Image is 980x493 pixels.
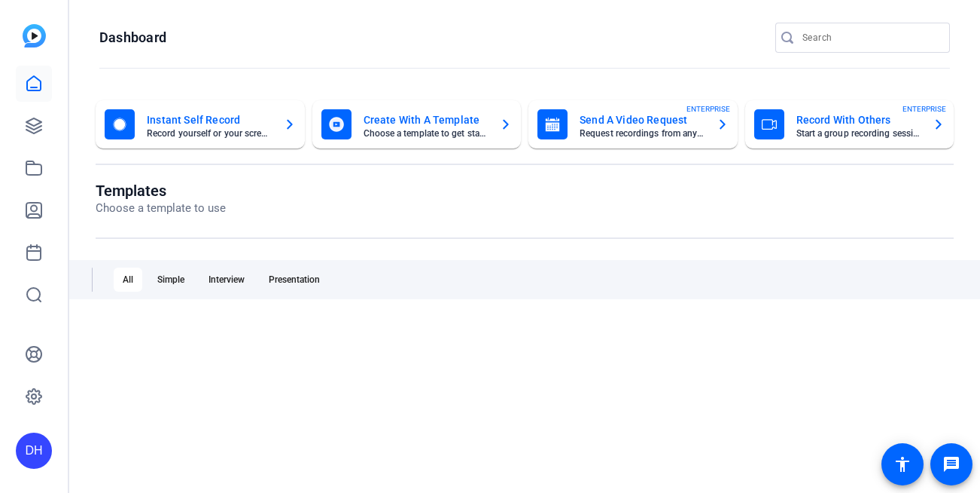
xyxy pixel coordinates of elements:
[260,268,329,292] div: Presentation
[942,455,960,473] mat-icon: message
[147,129,272,138] mat-card-subtitle: Record yourself or your screen
[580,129,705,138] mat-card-subtitle: Request recordings from anyone, anywhere
[745,100,954,149] button: Record With OthersStart a group recording sessionENTERPRISE
[796,111,921,129] mat-card-title: Record With Others
[893,455,912,473] mat-icon: accessibility
[114,268,142,292] div: All
[686,103,730,115] span: ENTERPRISE
[199,268,254,292] div: Interview
[96,182,226,200] h1: Templates
[16,433,52,469] div: DH
[364,111,488,129] mat-card-title: Create With A Template
[312,100,522,149] button: Create With A TemplateChoose a template to get started
[96,100,305,149] button: Instant Self RecordRecord yourself or your screen
[148,268,193,292] div: Simple
[99,29,166,47] h1: Dashboard
[528,100,738,149] button: Send A Video RequestRequest recordings from anyone, anywhereENTERPRISE
[96,200,226,217] p: Choose a template to use
[23,24,46,47] img: blue-gradient.svg
[796,129,921,138] mat-card-subtitle: Start a group recording session
[364,129,488,138] mat-card-subtitle: Choose a template to get started
[902,103,946,115] span: ENTERPRISE
[580,111,705,129] mat-card-title: Send A Video Request
[802,29,938,47] input: Search
[147,111,272,129] mat-card-title: Instant Self Record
